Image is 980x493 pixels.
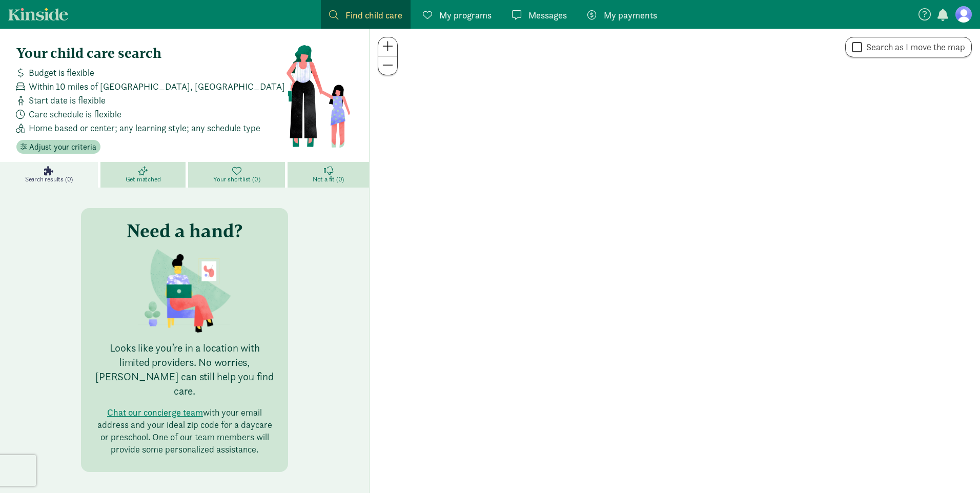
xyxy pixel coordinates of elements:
[213,175,260,183] span: Your shortlist (0)
[127,220,242,241] h3: Need a hand?
[8,8,68,20] a: Kinside
[107,406,203,419] button: Chat our concierge team
[528,8,567,22] span: Messages
[93,341,276,398] p: Looks like you’re in a location with limited providers. No worries, [PERSON_NAME] can still help ...
[29,93,106,107] span: Start date is flexible
[126,175,161,183] span: Get matched
[29,66,94,79] span: Budget is flexible
[862,41,965,53] label: Search as I move the map
[29,107,121,121] span: Care schedule is flexible
[188,162,288,188] a: Your shortlist (0)
[29,141,96,153] span: Adjust your criteria
[29,79,285,93] span: Within 10 miles of [GEOGRAPHIC_DATA], [GEOGRAPHIC_DATA]
[604,8,657,22] span: My payments
[345,8,402,22] span: Find child care
[100,162,188,188] a: Get matched
[25,175,73,183] span: Search results (0)
[29,121,260,135] span: Home based or center; any learning style; any schedule type
[313,175,344,183] span: Not a fit (0)
[93,406,276,456] p: with your email address and your ideal zip code for a daycare or preschool. One of our team membe...
[439,8,492,22] span: My programs
[288,162,369,188] a: Not a fit (0)
[16,140,100,154] button: Adjust your criteria
[16,45,285,61] h4: Your child care search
